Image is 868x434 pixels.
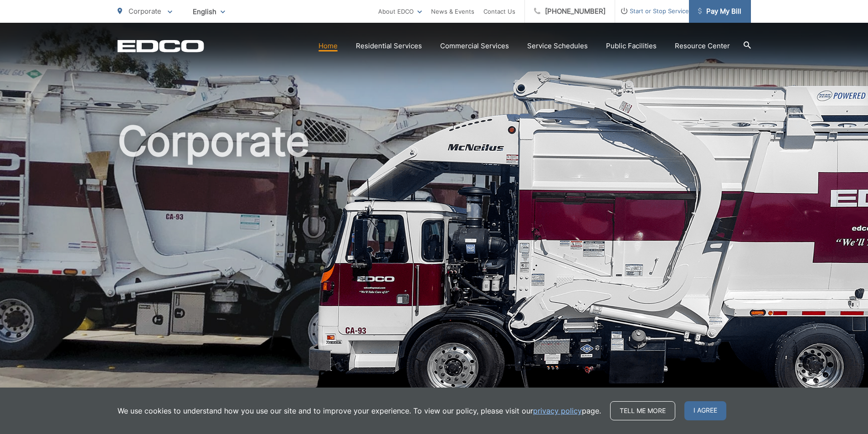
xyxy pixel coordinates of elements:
[118,40,204,52] a: EDCD logo. Return to the homepage.
[128,7,161,15] span: Corporate
[356,41,422,51] a: Residential Services
[483,6,515,17] a: Contact Us
[378,6,422,17] a: About EDCO
[606,41,657,51] a: Public Facilities
[318,41,338,51] a: Home
[186,4,232,20] span: English
[118,118,751,407] h1: Corporate
[440,41,509,51] a: Commercial Services
[533,405,582,416] a: privacy policy
[698,6,741,17] span: Pay My Bill
[675,41,730,51] a: Resource Center
[431,6,474,17] a: News & Events
[527,41,588,51] a: Service Schedules
[118,405,601,416] p: We use cookies to understand how you use our site and to improve your experience. To view our pol...
[684,401,726,420] span: I agree
[610,401,675,420] a: Tell me more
